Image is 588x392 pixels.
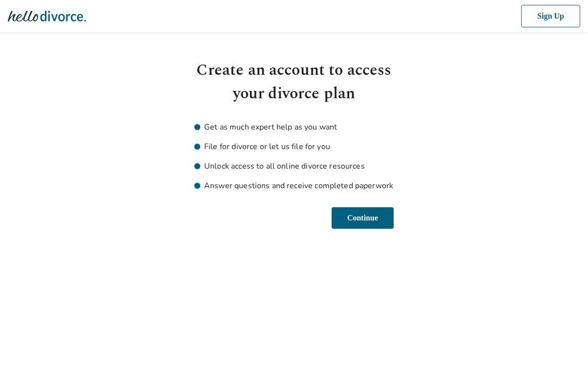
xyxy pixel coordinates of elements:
[194,59,394,106] h1: Create an account to access your divorce plan
[519,5,580,27] button: Sign Up
[194,180,394,192] li: Answer questions and receive completed paperwork
[194,160,394,172] li: Unlock access to all online divorce resources
[194,121,394,133] li: Get as much expert help as you want
[8,6,86,26] img: Hello Divorce Logo
[329,207,394,229] button: Continue
[194,141,394,152] li: File for divorce or let us file for you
